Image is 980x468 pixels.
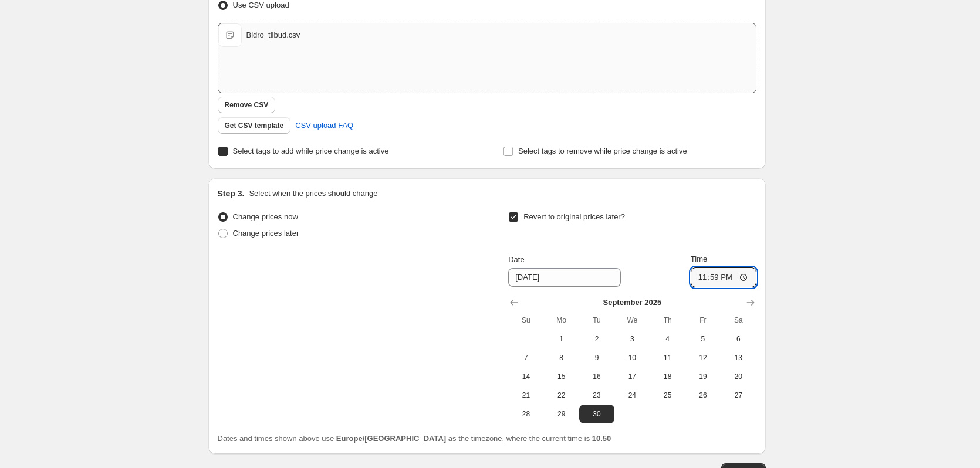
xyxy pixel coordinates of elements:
[549,334,575,344] span: 1
[544,367,579,386] button: Monday September 15 2025
[544,405,579,423] button: Monday September 29 2025
[725,372,751,381] span: 20
[544,311,579,330] th: Monday
[584,409,610,419] span: 30
[619,334,645,344] span: 3
[721,330,756,348] button: Saturday September 6 2025
[614,311,650,330] th: Wednesday
[233,212,298,221] span: Change prices now
[513,409,539,419] span: 28
[654,316,680,325] span: Th
[513,372,539,381] span: 14
[584,334,610,344] span: 2
[549,391,575,400] span: 22
[579,311,614,330] th: Tuesday
[544,330,579,348] button: Monday September 1 2025
[549,409,575,419] span: 29
[691,255,707,263] span: Time
[619,391,645,400] span: 24
[690,391,716,400] span: 26
[619,316,645,325] span: We
[508,255,524,264] span: Date
[650,348,685,367] button: Thursday September 11 2025
[721,348,756,367] button: Saturday September 13 2025
[685,311,721,330] th: Friday
[579,330,614,348] button: Tuesday September 2 2025
[691,267,756,287] input: 12:00
[549,316,575,325] span: Mo
[584,316,610,325] span: Tu
[614,386,650,405] button: Wednesday September 24 2025
[579,405,614,423] button: Tuesday September 30 2025
[246,29,300,41] div: Bidro_tilbud.csv
[685,330,721,348] button: Friday September 5 2025
[218,97,276,113] button: Remove CSV
[549,372,575,381] span: 15
[218,434,611,443] span: Dates and times shown above use as the timezone, where the current time is
[508,367,543,386] button: Sunday September 14 2025
[721,386,756,405] button: Saturday September 27 2025
[650,367,685,386] button: Thursday September 18 2025
[690,316,716,325] span: Fr
[584,391,610,400] span: 23
[288,116,360,135] a: CSV upload FAQ
[650,311,685,330] th: Thursday
[685,348,721,367] button: Friday September 12 2025
[513,316,539,325] span: Su
[518,147,687,155] span: Select tags to remove while price change is active
[592,434,611,443] b: 10.50
[508,386,543,405] button: Sunday September 21 2025
[685,386,721,405] button: Friday September 26 2025
[614,330,650,348] button: Wednesday September 3 2025
[725,334,751,344] span: 6
[508,311,543,330] th: Sunday
[508,348,543,367] button: Sunday September 7 2025
[508,405,543,423] button: Sunday September 28 2025
[513,391,539,400] span: 21
[584,353,610,362] span: 9
[218,117,291,134] button: Get CSV template
[506,294,522,311] button: Show previous month, August 2025
[249,188,377,199] p: Select when the prices should change
[614,348,650,367] button: Wednesday September 10 2025
[690,372,716,381] span: 19
[544,348,579,367] button: Monday September 8 2025
[725,391,751,400] span: 27
[650,330,685,348] button: Thursday September 4 2025
[233,147,389,155] span: Select tags to add while price change is active
[584,372,610,381] span: 16
[544,386,579,405] button: Monday September 22 2025
[721,367,756,386] button: Saturday September 20 2025
[579,386,614,405] button: Tuesday September 23 2025
[654,353,680,362] span: 11
[523,212,625,221] span: Revert to original prices later?
[549,353,575,362] span: 8
[725,353,751,362] span: 13
[579,367,614,386] button: Tuesday September 16 2025
[225,100,269,110] span: Remove CSV
[650,386,685,405] button: Thursday September 25 2025
[336,434,446,443] b: Europe/[GEOGRAPHIC_DATA]
[690,353,716,362] span: 12
[742,294,759,311] button: Show next month, October 2025
[654,372,680,381] span: 18
[579,348,614,367] button: Tuesday September 9 2025
[508,268,621,287] input: 8/11/2025
[685,367,721,386] button: Friday September 19 2025
[614,367,650,386] button: Wednesday September 17 2025
[513,353,539,362] span: 7
[721,311,756,330] th: Saturday
[218,188,245,199] h2: Step 3.
[619,372,645,381] span: 17
[690,334,716,344] span: 5
[654,391,680,400] span: 25
[654,334,680,344] span: 4
[225,121,284,130] span: Get CSV template
[725,316,751,325] span: Sa
[295,120,353,131] span: CSV upload FAQ
[619,353,645,362] span: 10
[233,229,299,238] span: Change prices later
[233,1,289,9] span: Use CSV upload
